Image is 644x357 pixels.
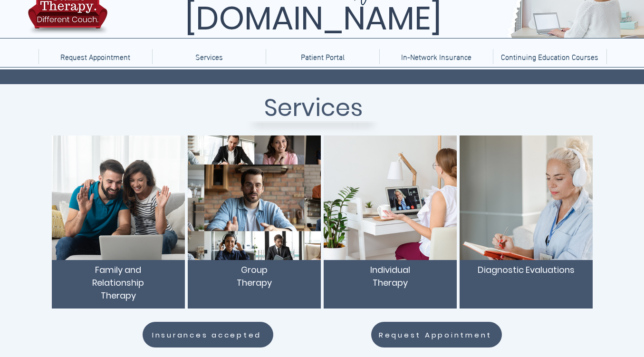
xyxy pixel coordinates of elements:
[188,135,321,260] img: TelebehavioralHealth.US
[152,49,266,64] div: Services
[92,264,144,301] span: Family and Relationship Therapy
[396,49,476,64] p: In-Network Insurance
[191,49,228,64] p: Services
[38,49,152,64] a: Request Appointment
[371,322,502,347] a: Request Appointment
[296,49,349,64] p: Patient Portal
[379,329,492,340] span: Request Appointment
[324,135,457,260] img: TelebehavioralHealth.US
[98,90,529,126] h1: Services
[237,264,272,289] span: Group Therapy
[56,49,135,64] p: Request Appointment
[143,322,273,347] a: Insurances accepted
[379,49,493,64] a: In-Network Insurance
[152,329,261,340] span: Insurances accepted
[266,49,379,64] a: Patient Portal
[52,135,185,260] img: TelebehavioralHealth.US
[496,49,603,64] p: Continuing Education Courses
[493,49,606,64] a: Continuing Education Courses
[460,135,593,260] img: TelebehavioralHealth.US
[478,264,575,276] span: Diagnostic Evaluations
[370,264,410,289] span: Individual Therapy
